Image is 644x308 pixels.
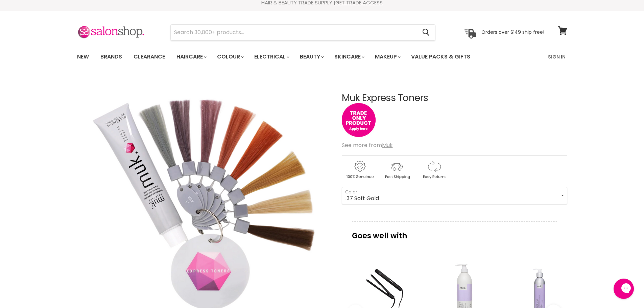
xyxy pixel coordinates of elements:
a: Beauty [295,50,328,64]
img: genuine.gif [342,160,378,180]
nav: Main [69,47,576,67]
a: Clearance [128,50,170,64]
span: See more from [342,141,393,149]
a: Value Packs & Gifts [406,50,475,64]
a: Sign In [544,50,570,64]
a: Skincare [329,50,368,64]
a: New [72,50,94,64]
img: shipping.gif [379,160,415,180]
img: tradeonly_small.jpg [342,103,376,137]
img: returns.gif [416,160,452,180]
button: Search [417,25,435,40]
p: Goes well with [352,221,557,243]
ul: Main menu [72,47,510,67]
h1: Muk Express Toners [342,93,567,103]
input: Search [171,25,417,40]
form: Product [170,24,435,41]
a: Muk [382,141,393,149]
a: Electrical [249,50,293,64]
a: Brands [95,50,127,64]
a: Haircare [171,50,211,64]
iframe: Gorgias live chat messenger [610,276,637,301]
a: Makeup [370,50,405,64]
a: Colour [212,50,248,64]
p: Orders over $149 ship free! [481,29,544,35]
